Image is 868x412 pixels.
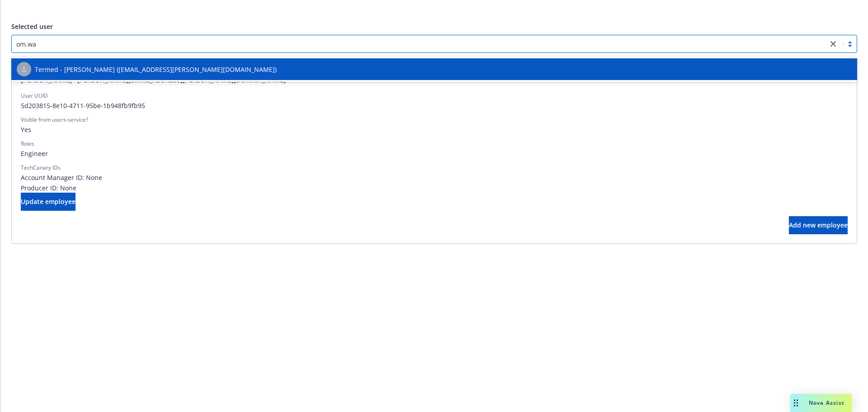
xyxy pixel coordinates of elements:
[789,221,848,229] span: Add new employee
[21,101,848,110] span: 5d203815-8e10-4711-95be-1b948fb9fb95
[789,216,848,234] button: Add new employee
[21,173,848,182] span: Account Manager ID: None
[21,116,88,124] div: Visible from users-service?
[21,193,75,211] button: Update employee
[21,149,848,158] span: Engineer
[21,92,48,100] div: User UUID
[790,394,852,412] button: Nova Assist
[11,22,53,31] span: Selected user
[21,140,34,148] div: Roles
[21,164,61,172] div: TechCanary IDs
[828,38,839,49] a: close
[790,394,802,412] div: Drag to move
[809,399,844,407] span: Nova Assist
[21,125,848,134] span: Yes
[21,183,848,193] span: Producer ID: None
[35,65,277,74] span: Termed - [PERSON_NAME] ([EMAIL_ADDRESS][PERSON_NAME][DOMAIN_NAME])
[21,197,75,206] span: Update employee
